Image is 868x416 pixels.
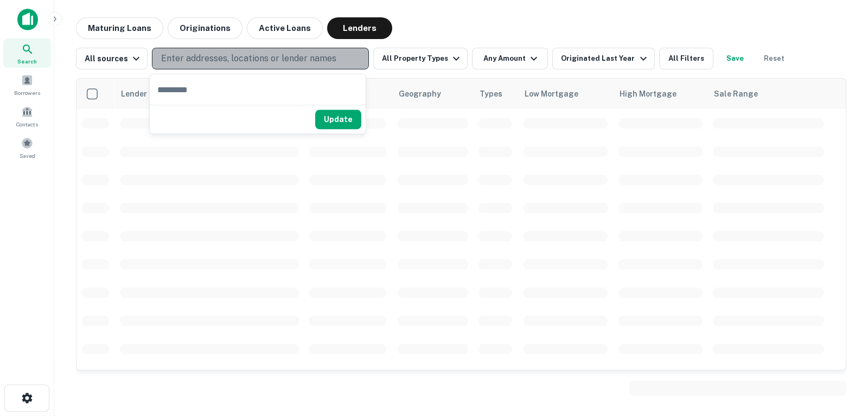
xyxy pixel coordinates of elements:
[714,87,758,100] div: Sale Range
[525,87,578,100] div: Low Mortgage
[518,79,613,109] th: Low Mortgage
[392,79,474,109] th: Geography
[613,79,708,109] th: High Mortgage
[3,39,51,68] a: Search
[399,87,441,100] div: Geography
[76,17,163,39] button: Maturing Loans
[3,101,51,131] a: Contacts
[659,48,713,69] button: All Filters
[315,110,361,129] button: Update
[814,329,868,381] iframe: Chat Widget
[152,48,369,69] button: Enter addresses, locations or lender names
[114,79,304,109] th: Lender
[373,48,468,69] button: All Property Types
[473,79,518,109] th: Types
[3,70,51,99] a: Borrowers
[620,87,676,100] div: High Mortgage
[76,48,148,69] button: All sources
[552,48,654,69] button: Originated Last Year
[17,9,38,30] img: capitalize-icon.png
[707,79,829,109] th: Sale Range
[561,52,649,65] div: Originated Last Year
[17,57,37,66] span: Search
[121,87,147,100] div: Lender
[161,52,336,65] p: Enter addresses, locations or lender names
[85,52,143,65] div: All sources
[247,17,323,39] button: Active Loans
[168,17,242,39] button: Originations
[3,133,51,162] a: Saved
[327,17,392,39] button: Lenders
[14,88,40,97] span: Borrowers
[20,151,35,160] span: Saved
[718,48,752,69] button: Save your search to get updates of matches that match your search criteria.
[480,87,502,100] div: Types
[757,48,792,69] button: Reset
[16,120,38,129] span: Contacts
[472,48,548,69] button: Any Amount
